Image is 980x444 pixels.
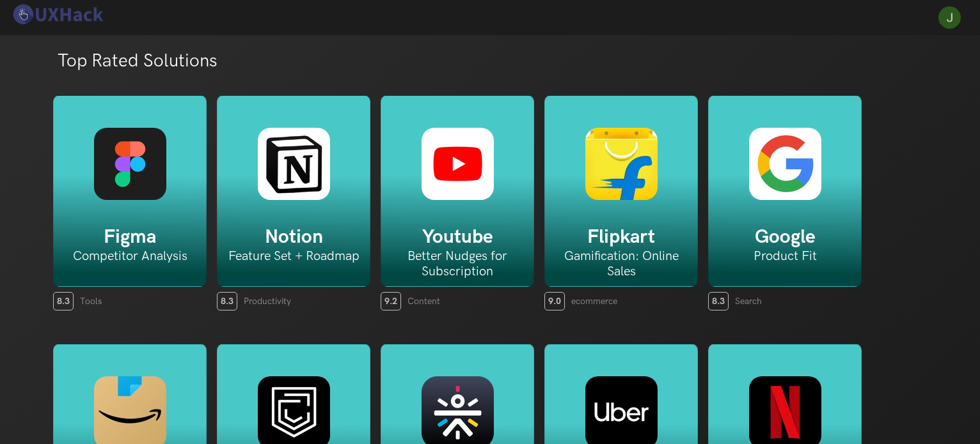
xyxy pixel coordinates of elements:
[54,226,206,249] h5: Figma
[708,292,729,310] span: 8.3
[938,6,961,29] img: Your profile pic
[709,226,861,249] h5: Google
[217,249,370,264] h6: Feature Set + Roadmap
[58,50,217,72] h3: Top Rated Solutions
[80,296,102,307] span: Tools
[381,95,534,310] a: Youtube Better Nudges for Subscription 9.2 Content
[381,249,533,279] h6: Better Nudges for Subscription
[217,292,237,310] span: 8.3
[217,95,370,310] a: Notion Feature Set + Roadmap 8.3 Productivity
[545,226,697,249] h5: Flipkart
[571,296,617,307] span: ecommerce
[407,296,440,307] span: Content
[544,95,698,310] a: Flipkart Gamification: Online Sales 9.0 ecommerce
[708,95,862,310] a: Google Product Fit 8.3 Search
[53,292,74,310] span: 8.3
[381,226,533,249] h5: Youtube
[544,292,565,310] span: 9.0
[217,226,370,249] h5: Notion
[709,249,861,264] h6: Product Fit
[545,249,697,279] h6: Gamification: Online Sales
[54,249,206,264] h6: Competitor Analysis
[735,296,762,307] span: Search
[381,292,401,310] span: 9.2
[10,3,106,26] img: UXHack logo
[53,95,207,310] a: Figma Competitor Analysis 8.3 Tools
[244,296,291,307] span: Productivity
